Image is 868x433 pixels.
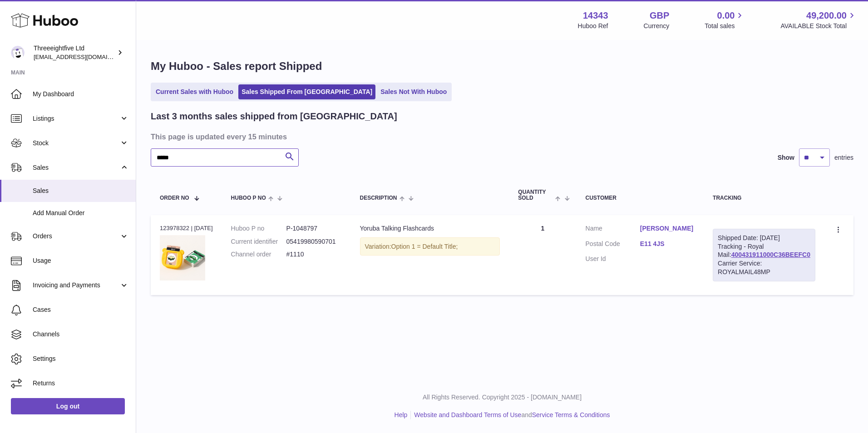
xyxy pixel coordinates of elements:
[806,10,847,22] span: 49,200.00
[33,232,119,241] span: Orders
[834,153,853,162] span: entries
[718,234,810,242] div: Shipped Date: [DATE]
[33,187,129,195] span: Sales
[33,114,119,123] span: Listings
[780,22,857,30] span: AVAILABLE Stock Total
[360,224,500,233] div: Yoruba Talking Flashcards
[717,10,735,22] span: 0.00
[391,243,458,250] span: Option 1 = Default Title;
[33,330,129,339] span: Channels
[153,84,237,99] a: Current Sales with Huboo
[151,110,397,123] h2: Last 3 months sales shipped from [GEOGRAPHIC_DATA]
[11,398,125,414] a: Log out
[33,354,129,363] span: Settings
[33,90,129,98] span: My Dashboard
[713,229,815,281] div: Tracking - Royal Mail:
[143,393,861,402] p: All Rights Reserved. Copyright 2025 - [DOMAIN_NAME]
[705,22,745,30] span: Total sales
[33,305,129,314] span: Cases
[160,195,189,201] span: Order No
[34,44,115,61] div: Threeeightfive Ltd
[33,209,129,217] span: Add Manual Order
[33,281,119,290] span: Invoicing and Payments
[151,59,853,74] h1: My Huboo - Sales report Shipped
[640,240,695,248] a: E11 4JS
[644,22,670,30] div: Currency
[231,237,286,246] dt: Current identifier
[231,250,286,259] dt: Channel order
[650,10,669,22] strong: GBP
[411,411,610,419] li: and
[578,22,608,30] div: Huboo Ref
[731,251,810,258] a: 400431911000C36BEEFC0
[34,53,133,60] span: [EMAIL_ADDRESS][DOMAIN_NAME]
[286,237,342,246] dd: 05419980590701
[151,132,851,142] h3: This page is updated every 15 minutes
[33,163,119,172] span: Sales
[532,411,610,418] a: Service Terms & Conditions
[160,235,205,280] img: Twi_Talking_Flashcards.jpg
[718,259,810,276] div: Carrier Service: ROYALMAIL48MP
[160,224,213,232] div: 123978322 | [DATE]
[414,411,521,418] a: Website and Dashboard Terms of Use
[518,189,553,201] span: Quantity Sold
[586,240,640,251] dt: Postal Code
[231,195,266,201] span: Huboo P no
[583,10,608,22] strong: 14343
[586,224,640,235] dt: Name
[33,256,129,265] span: Usage
[11,46,25,59] img: internalAdmin-14343@internal.huboo.com
[586,195,695,201] div: Customer
[33,139,119,148] span: Stock
[286,250,342,259] dd: #1110
[238,84,375,99] a: Sales Shipped From [GEOGRAPHIC_DATA]
[395,411,408,418] a: Help
[33,379,129,388] span: Returns
[360,237,500,256] div: Variation:
[640,224,695,233] a: [PERSON_NAME]
[377,84,450,99] a: Sales Not With Huboo
[509,215,576,295] td: 1
[705,10,745,30] a: 0.00 Total sales
[586,255,640,263] dt: User Id
[286,224,342,233] dd: P-1048797
[231,224,286,233] dt: Huboo P no
[778,153,794,162] label: Show
[780,10,857,30] a: 49,200.00 AVAILABLE Stock Total
[713,195,815,201] div: Tracking
[360,195,397,201] span: Description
